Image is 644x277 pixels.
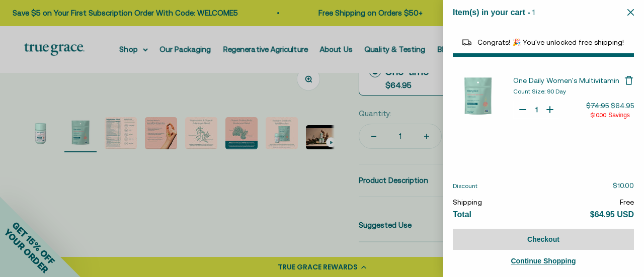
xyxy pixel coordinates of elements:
a: Continue Shopping [453,255,634,267]
span: Discount [453,182,477,190]
img: One Daily Women&#39;s Multivitamin - 90 Day [453,72,503,122]
span: Total [453,210,471,219]
span: Shipping [453,198,482,206]
input: Quantity for One Daily Women's Multivitamin [531,105,541,115]
span: 1 [532,8,535,17]
button: Close [627,8,634,17]
a: One Daily Women's Multivitamin [513,75,624,85]
span: Congrats! 🎉 You've unlocked free shipping! [477,38,624,46]
span: $64.95 [611,102,634,110]
span: $74.95 [586,102,609,110]
span: Count Size: 90 Day [513,88,566,95]
span: $10.00 [590,112,606,119]
span: Item(s) in your cart - [453,8,530,17]
span: Free [620,198,634,206]
span: $64.95 USD [590,210,634,219]
span: One Daily Women's Multivitamin [513,76,619,84]
img: Reward bar icon image [461,36,473,48]
span: Savings [608,112,630,119]
span: Continue Shopping [511,257,576,265]
button: Remove One Daily Women's Multivitamin [624,75,634,85]
button: Checkout [453,229,634,250]
span: $10.00 [613,181,634,190]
